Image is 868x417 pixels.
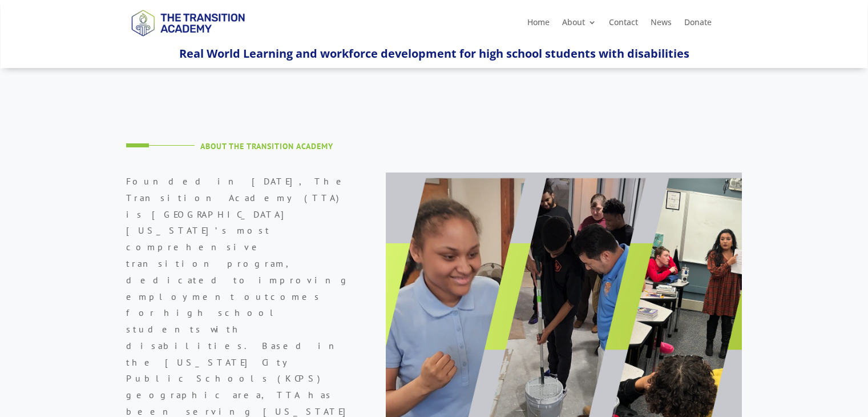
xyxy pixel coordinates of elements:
[126,2,249,43] img: TTA Brand_TTA Primary Logo_Horizontal_Light BG
[200,142,352,156] h4: About The Transition Academy
[562,18,596,31] a: About
[527,18,550,31] a: Home
[126,34,249,45] a: Logo-Noticias
[609,18,638,31] a: Contact
[179,46,689,61] span: Real World Learning and workforce development for high school students with disabilities
[651,18,672,31] a: News
[684,18,712,31] a: Donate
